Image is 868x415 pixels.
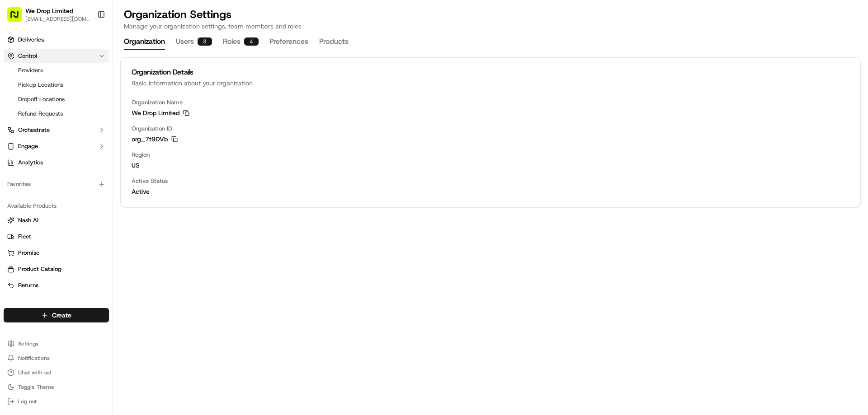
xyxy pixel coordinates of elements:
[132,79,849,88] div: Basic information about your organization
[4,308,109,322] button: Create
[269,34,308,50] button: Preferences
[7,281,105,289] a: Returns
[4,123,109,137] button: Orchestrate
[18,398,37,405] span: Log out
[18,140,25,148] img: 1736555255976-a54dd68f-1ca7-489b-9aae-adbdc363a1c4
[9,117,61,125] div: Past conversations
[85,177,145,187] span: API Documentation
[14,93,98,106] a: Dropoff Locations
[124,34,165,50] button: Organization
[9,36,165,51] p: Welcome 👋
[132,69,849,76] div: Organization Details
[80,140,99,147] span: [DATE]
[25,15,90,23] button: [EMAIL_ADDRESS][DOMAIN_NAME]
[4,278,109,293] button: Returns
[18,369,51,376] span: Chat with us!
[41,86,148,95] div: Start new chat
[9,178,16,186] div: 📗
[64,199,109,206] a: Powered byPylon
[4,262,109,276] button: Product Catalog
[18,281,38,289] span: Returns
[18,81,63,89] span: Pickup Locations
[18,265,61,273] span: Product Catalog
[198,37,212,46] div: 3
[4,213,109,228] button: Nash AI
[18,340,38,347] span: Settings
[4,337,109,350] button: Settings
[5,174,73,190] a: 📗Knowledge Base
[73,174,149,190] a: 💻API Documentation
[7,233,105,241] a: Fleet
[9,9,27,27] img: Nash
[223,34,259,50] button: Roles
[19,86,35,103] img: 4920774857489_3d7f54699973ba98c624_72.jpg
[90,200,109,206] span: Pylon
[132,125,849,133] span: Organization ID
[18,233,31,241] span: Fleet
[18,177,69,187] span: Knowledge Base
[132,108,179,117] span: We Drop Limited
[14,79,98,91] a: Pickup Locations
[18,354,50,362] span: Notifications
[124,22,302,31] p: Manage your organization settings, team members and roles
[18,36,44,44] span: Deliveries
[244,37,259,46] div: 4
[28,140,73,147] span: [PERSON_NAME]
[18,66,43,75] span: Providers
[132,98,849,107] span: Organization Name
[132,151,849,159] span: Region
[132,177,849,185] span: Active Status
[4,155,109,170] a: Analytics
[18,383,54,391] span: Toggle Theme
[132,187,849,196] span: Active
[18,126,50,134] span: Orchestrate
[4,229,109,244] button: Fleet
[4,366,109,379] button: Chat with us!
[4,395,109,408] button: Log out
[154,89,165,100] button: Start new chat
[132,135,168,144] span: org_7t9DVb
[52,311,71,320] span: Create
[4,49,109,63] button: Control
[18,249,39,257] span: Promise
[124,7,302,22] h1: Organization Settings
[18,142,38,150] span: Engage
[18,95,65,103] span: Dropoff Locations
[14,107,98,120] a: Refund Requests
[7,265,105,273] a: Product Catalog
[18,159,43,167] span: Analytics
[75,140,78,147] span: •
[7,249,105,257] a: Promise
[18,52,37,60] span: Control
[176,34,212,50] button: Users
[319,34,349,50] button: Products
[4,381,109,393] button: Toggle Theme
[7,216,105,224] a: Nash AI
[9,86,25,103] img: 1736555255976-a54dd68f-1ca7-489b-9aae-adbdc363a1c4
[4,4,94,25] button: We Drop Limited[EMAIL_ADDRESS][DOMAIN_NAME]
[4,352,109,364] button: Notifications
[24,58,163,68] input: Got a question? Start typing here...
[9,131,24,146] img: Grace Nketiah
[4,246,109,260] button: Promise
[18,216,38,224] span: Nash AI
[4,139,109,154] button: Engage
[76,178,84,186] div: 💻
[4,33,109,47] a: Deliveries
[18,110,63,118] span: Refund Requests
[25,6,73,15] button: We Drop Limited
[140,116,165,126] button: See all
[41,95,124,103] div: We're available if you need us!
[14,64,98,77] a: Providers
[4,199,109,213] div: Available Products
[4,177,109,191] div: Favorites
[132,161,849,170] span: us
